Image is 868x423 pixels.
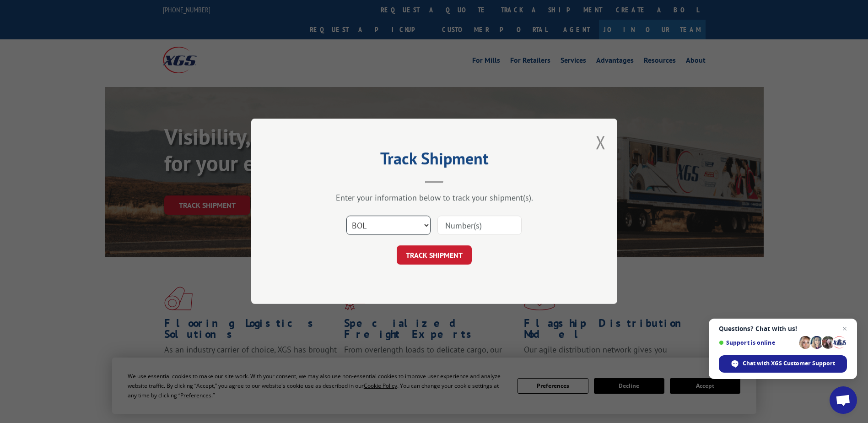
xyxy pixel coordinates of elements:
[830,386,857,414] div: Open chat
[437,216,522,235] input: Number(s)
[719,325,847,332] span: Questions? Chat with us!
[297,152,571,169] h2: Track Shipment
[397,246,472,265] button: TRACK SHIPMENT
[743,359,835,368] span: Chat with XGS Customer Support
[719,339,796,346] span: Support is online
[596,130,606,154] button: Close modal
[719,355,847,373] div: Chat with XGS Customer Support
[839,323,850,334] span: Close chat
[297,193,571,203] div: Enter your information below to track your shipment(s).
